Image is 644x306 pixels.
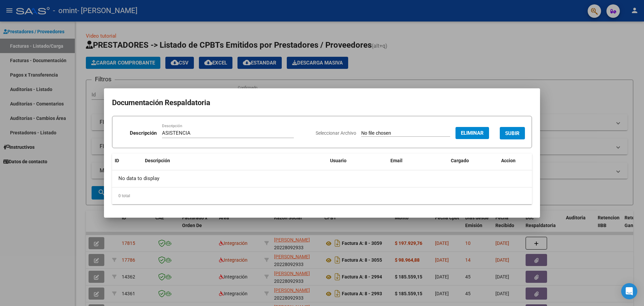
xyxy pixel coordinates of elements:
span: Eliminar [461,130,484,136]
datatable-header-cell: Usuario [327,154,388,168]
span: SUBIR [505,130,520,136]
datatable-header-cell: Descripción [142,154,327,168]
button: SUBIR [500,127,525,139]
div: 0 total [112,187,532,204]
div: No data to display [112,170,532,187]
div: Open Intercom Messenger [621,283,637,299]
span: Usuario [330,158,346,163]
h2: Documentación Respaldatoria [112,96,532,109]
span: Cargado [451,158,469,163]
span: Email [390,158,402,163]
datatable-header-cell: Accion [498,154,532,168]
datatable-header-cell: Cargado [448,154,498,168]
p: Descripción [130,129,157,137]
datatable-header-cell: Email [388,154,448,168]
span: Seleccionar Archivo [316,130,356,136]
span: ID [115,158,119,163]
datatable-header-cell: ID [112,154,142,168]
button: Eliminar [455,127,489,139]
span: Accion [501,158,516,163]
span: Descripción [145,158,170,163]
